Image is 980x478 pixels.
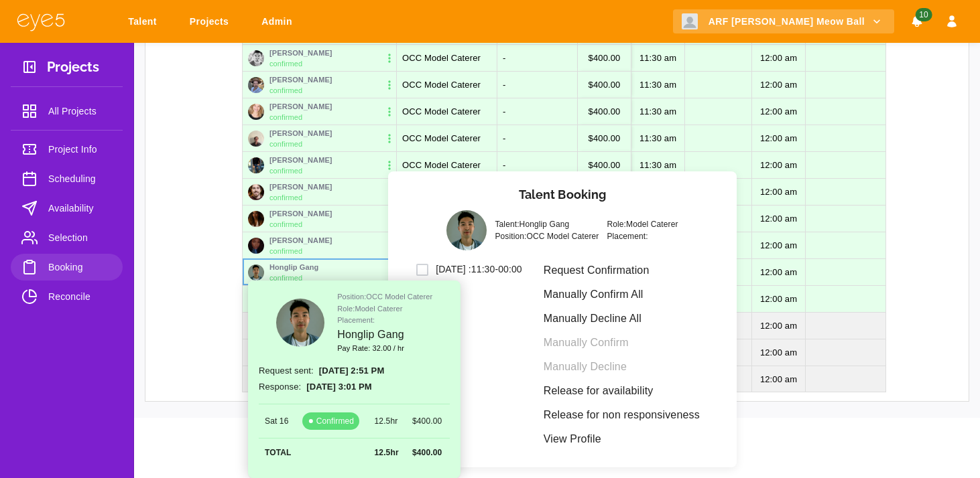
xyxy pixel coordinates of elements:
li: View Profile [533,427,711,451]
p: [DATE] 2:51 PM [319,364,385,378]
p: Talent: Honglip Gang [495,218,599,230]
img: Honglip Gang [276,299,324,347]
p: Role: Model Caterer [337,303,432,315]
p: Position: OCC Model Caterer [495,230,599,242]
p: Request sent: [259,364,314,378]
p: Response: [259,380,301,394]
li: Request Confirmation [533,258,711,283]
p: Honglip Gang [337,327,432,343]
p: Placement: [607,230,678,242]
p: Position: OCC Model Caterer [337,291,432,303]
p: [DATE] 3:01 PM [306,380,372,394]
p: Placement: [337,315,432,326]
h6: [DATE] : 11:30 - 00:00 [436,262,522,277]
li: Manually Decline All [533,307,711,331]
li: Release for availability [533,379,711,403]
img: 1ca89b90-3d08-11f0-9cac-2be69bdfcf08 [446,210,487,250]
p: Pay Rate: 32.00 / hr [337,343,432,354]
p: Role: Model Caterer [607,218,678,230]
h6: Talent Booking [519,187,607,202]
li: Release for non responsiveness [533,403,711,427]
li: Manually Confirm All [533,283,711,307]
